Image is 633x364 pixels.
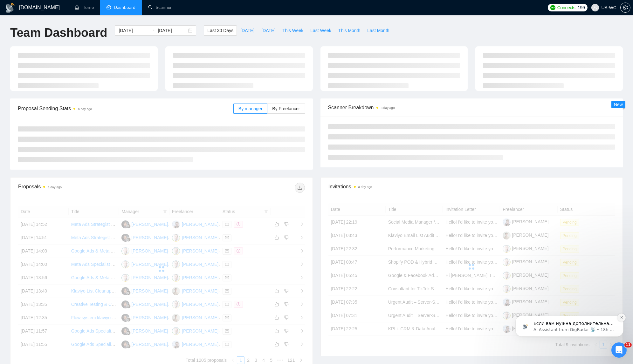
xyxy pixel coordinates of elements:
iframe: Intercom notifications message [506,276,633,347]
span: to [150,28,155,33]
span: By Freelancer [272,106,300,111]
button: Last Week [307,25,335,36]
button: Last 30 Days [204,25,237,36]
button: Last Month [364,25,393,36]
button: Dismiss notification [112,37,120,46]
span: [DATE] [261,27,275,34]
img: logo [5,3,15,13]
span: This Month [338,27,360,34]
img: upwork-logo.png [550,5,555,10]
button: This Month [335,25,364,36]
a: setting [620,5,630,10]
button: go back [4,3,16,15]
img: Profile image for AI Assistant from GigRadar 📡 [14,45,24,56]
input: Start date [119,27,148,34]
span: Last 30 Days [207,27,233,34]
span: Invitations [328,183,615,191]
span: Connects: [557,4,576,11]
span: By manager [238,106,262,111]
span: Last Month [367,27,389,34]
a: searchScanner [148,5,172,10]
button: [DATE] [237,25,258,36]
time: a day ago [78,107,92,111]
a: homeHome [75,5,94,10]
div: message notification from AI Assistant from GigRadar 📡, 18h ago. Если вам нужна дополнительная по... [10,40,118,61]
time: a day ago [358,185,372,189]
button: Collapse window [191,3,203,15]
p: Message from AI Assistant from GigRadar 📡, sent 18h ago [28,51,110,57]
span: Last Week [310,27,331,34]
span: Scanner Breakdown [328,104,616,111]
span: setting [621,5,630,10]
h1: Team Dashboard [10,25,107,40]
button: This Week [279,25,307,36]
time: a day ago [381,106,395,110]
iframe: To enrich screen reader interactions, please activate Accessibility in Grammarly extension settings [611,342,627,358]
span: Если вам нужна дополнительная помощь с экспортом статистики или пониманием стоимости проектов, я ... [28,45,108,88]
button: setting [620,3,630,13]
div: Proposals [18,183,162,193]
span: swap-right [150,28,155,33]
input: End date [158,27,187,34]
span: 11 [624,342,632,347]
span: Proposal Sending Stats [18,104,233,112]
span: dashboard [107,5,111,10]
span: user [593,5,597,10]
span: 199 [578,4,585,11]
time: a day ago [48,185,62,189]
span: This Week [282,27,303,34]
button: [DATE] [258,25,279,36]
span: New [614,102,623,107]
span: Dashboard [114,5,135,10]
span: [DATE] [240,27,254,34]
div: Close [203,3,215,14]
